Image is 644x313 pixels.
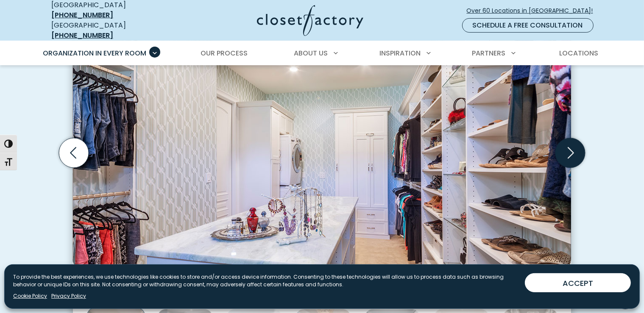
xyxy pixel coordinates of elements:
span: Inspiration [379,48,421,58]
a: Cookie Policy [13,292,47,300]
button: Next slide [552,135,588,171]
span: Our Process [201,48,248,58]
div: [GEOGRAPHIC_DATA] [52,20,175,41]
span: Locations [559,48,598,58]
img: Closet Factory Logo [257,5,363,36]
span: Organization in Every Room [43,48,147,58]
span: Over 60 Locations in [GEOGRAPHIC_DATA]! [467,6,600,15]
a: Privacy Policy [51,292,86,300]
button: Previous slide [56,135,92,171]
a: Schedule a Free Consultation [462,18,594,33]
a: Over 60 Locations in [GEOGRAPHIC_DATA]! [466,3,600,18]
span: About Us [294,48,328,58]
a: [PHONE_NUMBER] [52,30,114,40]
button: ACCEPT [525,273,631,292]
a: [PHONE_NUMBER] [52,10,114,20]
img: Stacked washer & dryer inside walk-in closet with custom cabinetry and shelving. [73,15,571,276]
p: To provide the best experiences, we use technologies like cookies to store and/or access device i... [13,273,518,288]
nav: Primary Menu [37,42,607,65]
span: Partners [472,48,505,58]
